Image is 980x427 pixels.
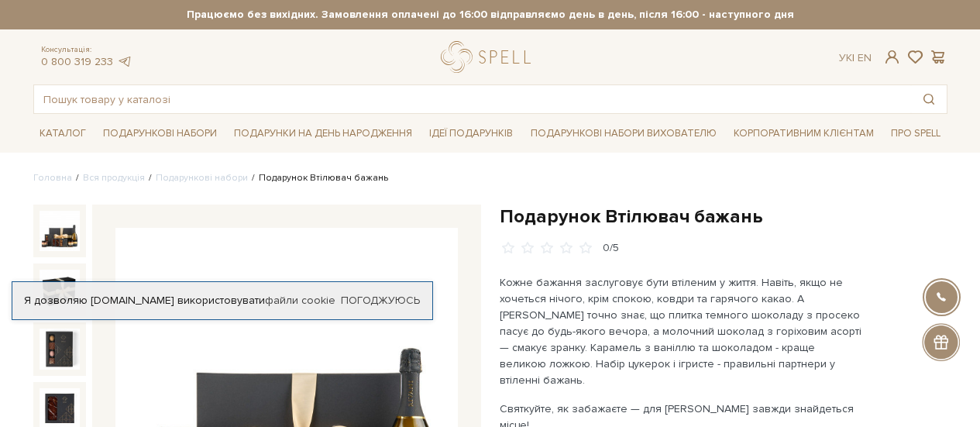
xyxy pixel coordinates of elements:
[156,172,248,184] a: Подарункові набори
[265,294,335,307] a: файли cookie
[524,120,723,146] a: Подарункові набори вихователю
[34,85,911,113] input: Пошук товару у каталозі
[885,122,947,146] a: Про Spell
[12,294,432,308] div: Я дозволяю [DOMAIN_NAME] використовувати
[839,51,872,65] div: Ук
[852,51,854,64] span: |
[41,45,132,55] span: Консультація:
[341,294,420,308] a: Погоджуюсь
[40,270,80,310] img: Подарунок Втілювач бажань
[911,85,947,113] button: Пошук товару у каталозі
[33,122,92,146] a: Каталог
[603,241,619,256] div: 0/5
[727,120,880,146] a: Корпоративним клієнтам
[441,41,538,73] a: logo
[40,329,80,369] img: Подарунок Втілювач бажань
[423,122,519,146] a: Ідеї подарунків
[41,55,113,68] a: 0 800 319 233
[117,55,132,68] a: telegram
[33,8,947,22] strong: Працюємо без вихідних. Замовлення оплачені до 16:00 відправляємо день в день, після 16:00 - насту...
[33,172,72,184] a: Головна
[858,51,872,64] a: En
[500,274,863,388] p: Кожне бажання заслуговує бути втіленим у життя. Навіть, якщо не хочеться нічого, крім спокою, ков...
[228,122,418,146] a: Подарунки на День народження
[83,172,145,184] a: Вся продукція
[500,205,947,229] h1: Подарунок Втілювач бажань
[248,171,388,185] li: Подарунок Втілювач бажань
[40,211,80,251] img: Подарунок Втілювач бажань
[97,122,223,146] a: Подарункові набори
